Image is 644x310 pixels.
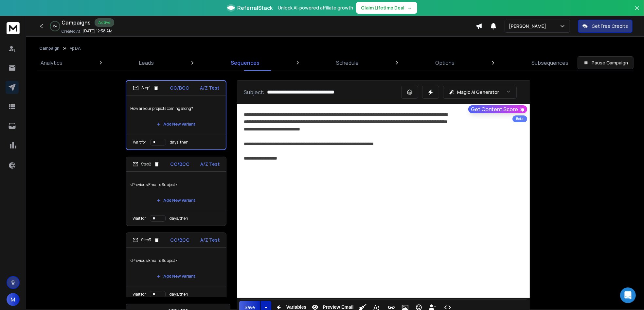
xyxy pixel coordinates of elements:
[578,20,633,33] button: Get Free Credits
[126,232,226,302] li: Step3CC/BCCA/Z Test<Previous Email's Subject>Add New VariantWait fordays, then
[170,237,190,243] p: CC/BCC
[39,46,60,51] button: Campaign
[285,304,308,310] span: Variables
[356,2,417,14] button: Claim Lifetime Deal→
[278,5,353,11] p: Unlock AI-powered affiliate growth
[130,176,222,194] p: <Previous Email's Subject>
[152,270,201,283] button: Add New Variant
[531,59,568,67] p: Subsequences
[407,5,412,11] span: →
[528,55,572,71] a: Subsequences
[200,237,220,243] p: A/Z Test
[133,161,160,167] div: Step 2
[70,46,81,51] p: vp DA
[170,161,190,167] p: CC/BCC
[468,105,527,113] button: Get Content Score
[578,56,634,69] button: Pause Campaign
[53,24,57,28] p: 2 %
[170,85,189,91] p: CC/BCC
[170,216,188,221] p: days, then
[332,55,363,71] a: Schedule
[133,292,146,297] p: Wait for
[443,86,517,99] button: Magic AI Generator
[126,157,226,226] li: Step2CC/BCCA/Z Test<Previous Email's Subject>Add New VariantWait fordays, then
[133,237,160,243] div: Step 3
[82,28,113,34] p: [DATE] 12:38 AM
[95,18,114,27] div: Active
[227,55,263,71] a: Sequences
[152,118,201,131] button: Add New Variant
[592,23,628,29] p: Get Free Credits
[200,85,219,91] p: A/Z Test
[633,4,641,20] button: Close banner
[170,140,188,145] p: days, then
[126,80,226,150] li: Step1CC/BCCA/Z TestHow are our projects coming along?Add New VariantWait fordays, then
[512,115,527,122] div: Beta
[62,19,91,26] h1: Campaigns
[620,287,636,303] div: Open Intercom Messenger
[37,55,66,71] a: Analytics
[457,89,499,95] p: Magic AI Generator
[200,161,220,167] p: A/Z Test
[244,88,264,96] p: Subject:
[170,292,188,297] p: days, then
[130,251,222,270] p: <Previous Email's Subject>
[139,59,154,67] p: Leads
[321,304,355,310] span: Preview Email
[7,293,20,306] button: M
[238,4,273,12] span: ReferralStack
[152,194,201,207] button: Add New Variant
[41,59,63,67] p: Analytics
[62,29,81,34] p: Created At:
[133,216,146,221] p: Wait for
[432,55,459,71] a: Options
[130,99,222,118] p: How are our projects coming along?
[336,59,359,67] p: Schedule
[133,140,146,145] p: Wait for
[133,85,159,91] div: Step 1
[135,55,158,71] a: Leads
[231,59,259,67] p: Sequences
[436,59,455,67] p: Options
[509,23,549,29] p: [PERSON_NAME]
